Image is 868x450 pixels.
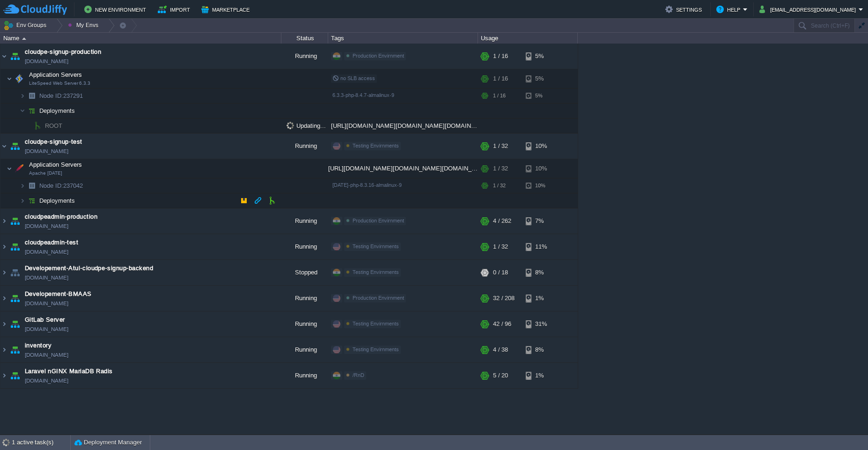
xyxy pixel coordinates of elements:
div: 1 / 16 [493,44,508,69]
div: 31% [526,311,556,337]
span: Production Envirnment [353,295,404,301]
a: inventory [25,341,51,350]
span: LiteSpeed Web Server 6.3.3 [29,81,90,86]
img: AMDAwAAAACH5BAEAAAAALAAAAAABAAEAAAICRAEAOw== [0,311,8,337]
div: Running [281,337,328,362]
div: Tags [329,33,478,44]
div: Usage [478,33,577,44]
span: Node ID: [39,92,63,99]
img: AMDAwAAAACH5BAEAAAAALAAAAAABAAEAAAICRAEAOw== [8,260,22,285]
a: Deployments [38,107,76,115]
a: Developement-BMAAS [25,289,92,299]
img: AMDAwAAAACH5BAEAAAAALAAAAAABAAEAAAICRAEAOw== [8,234,22,259]
span: 237042 [38,182,84,190]
span: Testing Envirnments [353,321,399,326]
button: Import [158,4,193,15]
button: My Envs [68,19,101,32]
span: Updating... [287,122,326,129]
img: AMDAwAAAACH5BAEAAAAALAAAAAABAAEAAAICRAEAOw== [0,363,8,388]
a: Deployments [38,197,76,205]
button: New Environment [84,4,149,15]
div: 1 / 16 [493,89,506,103]
div: 1 / 32 [493,234,508,259]
span: Production Envirnment [353,53,404,59]
button: Marketplace [201,4,252,15]
img: AMDAwAAAACH5BAEAAAAALAAAAAABAAEAAAICRAEAOw== [20,193,25,208]
button: [EMAIL_ADDRESS][DOMAIN_NAME] [759,4,859,15]
div: Status [282,33,328,44]
span: Testing Envirnments [353,269,399,275]
img: AMDAwAAAACH5BAEAAAAALAAAAAABAAEAAAICRAEAOw== [8,133,22,159]
img: AMDAwAAAACH5BAEAAAAALAAAAAABAAEAAAICRAEAOw== [7,69,12,88]
span: Testing Envirnments [353,243,399,249]
span: Apache [DATE] [29,170,62,176]
div: Stopped [281,260,328,285]
a: [DOMAIN_NAME] [25,273,68,282]
div: [URL][DOMAIN_NAME][DOMAIN_NAME][DOMAIN_NAME] [328,118,478,133]
button: Deployment Manager [74,438,142,447]
div: 7% [526,208,556,234]
img: AMDAwAAAACH5BAEAAAAALAAAAAABAAEAAAICRAEAOw== [31,118,44,133]
a: cloudpe-signup-test [25,137,82,147]
img: AMDAwAAAACH5BAEAAAAALAAAAAABAAEAAAICRAEAOw== [0,44,8,69]
span: Developement-Atul-cloudpe-signup-backend [25,264,153,273]
div: Running [281,44,328,69]
a: [DOMAIN_NAME] [25,350,68,360]
a: cloudpe-signup-production [25,47,101,57]
img: AMDAwAAAACH5BAEAAAAALAAAAAABAAEAAAICRAEAOw== [0,337,8,362]
a: [DOMAIN_NAME] [25,376,68,385]
div: Running [281,363,328,388]
div: 10% [526,159,556,178]
img: AMDAwAAAACH5BAEAAAAALAAAAAABAAEAAAICRAEAOw== [0,260,8,285]
a: ROOT [44,122,64,130]
div: Running [281,208,328,234]
div: 10% [526,133,556,159]
img: AMDAwAAAACH5BAEAAAAALAAAAAABAAEAAAICRAEAOw== [20,103,25,118]
div: 8% [526,260,556,285]
img: AMDAwAAAACH5BAEAAAAALAAAAAABAAEAAAICRAEAOw== [20,178,25,193]
img: CloudJiffy [3,4,67,15]
span: cloudpeadmin-production [25,212,97,221]
img: AMDAwAAAACH5BAEAAAAALAAAAAABAAEAAAICRAEAOw== [8,337,22,362]
div: 1 active task(s) [12,435,70,450]
span: Application Servers [28,161,83,169]
div: 5% [526,44,556,69]
div: 32 / 208 [493,286,515,311]
div: 42 / 96 [493,311,511,337]
span: Application Servers [28,71,83,79]
button: Help [716,4,743,15]
img: AMDAwAAAACH5BAEAAAAALAAAAAABAAEAAAICRAEAOw== [8,208,22,234]
a: Laravel nGINX MariaDB Radis [25,367,113,376]
button: Env Groups [3,19,50,32]
div: Running [281,286,328,311]
span: Production Envirnment [353,218,404,223]
a: [DOMAIN_NAME] [25,147,68,156]
span: [DATE]-php-8.3.16-almalinux-9 [332,182,402,188]
img: AMDAwAAAACH5BAEAAAAALAAAAAABAAEAAAICRAEAOw== [8,286,22,311]
span: /RnD [353,372,364,378]
img: AMDAwAAAACH5BAEAAAAALAAAAAABAAEAAAICRAEAOw== [22,37,26,40]
div: 4 / 262 [493,208,511,234]
div: 5% [526,89,556,103]
img: AMDAwAAAACH5BAEAAAAALAAAAAABAAEAAAICRAEAOw== [25,193,38,208]
div: Running [281,234,328,259]
a: Application ServersApache [DATE] [28,161,83,168]
div: 10% [526,178,556,193]
span: Node ID: [39,182,63,189]
img: AMDAwAAAACH5BAEAAAAALAAAAAABAAEAAAICRAEAOw== [8,44,22,69]
a: cloudpeadmin-test [25,238,78,247]
span: Testing Envirnments [353,347,399,352]
div: Running [281,311,328,337]
a: [DOMAIN_NAME] [25,221,68,231]
img: AMDAwAAAACH5BAEAAAAALAAAAAABAAEAAAICRAEAOw== [0,208,8,234]
img: AMDAwAAAACH5BAEAAAAALAAAAAABAAEAAAICRAEAOw== [7,159,12,178]
div: 5 / 20 [493,363,508,388]
div: Running [281,133,328,159]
